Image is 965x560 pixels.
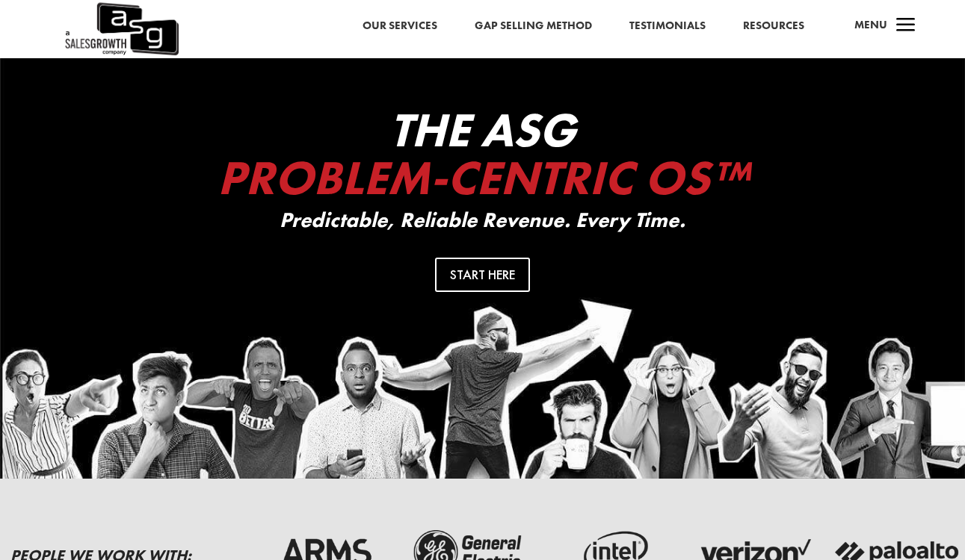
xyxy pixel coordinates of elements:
a: Testimonials [629,16,706,36]
span: Menu [854,17,887,32]
span: a [891,11,921,41]
a: Gap Selling Method [475,16,592,36]
a: Our Services [363,16,437,36]
span: Problem-Centric OS™ [218,147,748,208]
a: Resources [743,16,804,36]
a: Start Here [435,258,530,291]
h2: The ASG [184,106,782,209]
p: Predictable, Reliable Revenue. Every Time. [184,209,782,232]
